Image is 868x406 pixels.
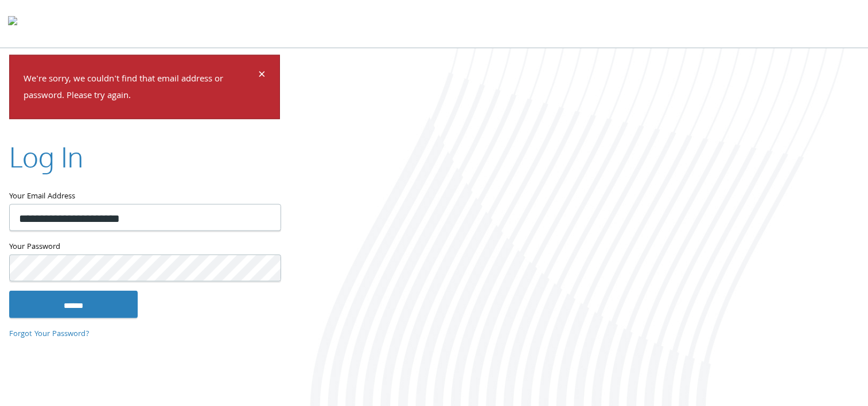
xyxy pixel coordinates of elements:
[24,72,256,105] p: We're sorry, we couldn't find that email address or password. Please try again.
[258,69,266,83] button: Dismiss alert
[9,240,280,254] label: Your Password
[9,137,83,175] h2: Log In
[9,328,89,341] a: Forgot Your Password?
[258,65,266,87] span: ×
[8,12,17,35] img: todyl-logo-dark.svg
